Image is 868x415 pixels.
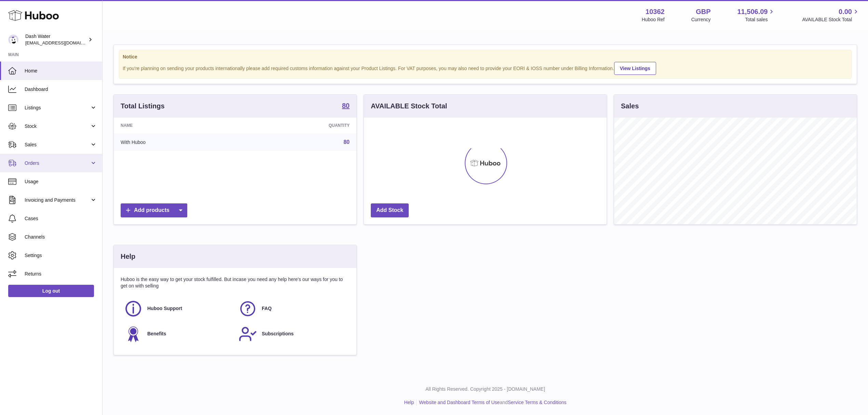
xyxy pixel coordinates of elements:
span: 0.00 [839,7,852,16]
span: 11,506.09 [737,7,768,16]
span: AVAILABLE Stock Total [802,16,860,23]
h3: Total Listings [121,102,165,111]
span: Stock [25,123,90,130]
div: Dash Water [25,33,87,46]
strong: Notice [123,54,848,60]
a: Subscriptions [239,325,346,343]
strong: 80 [342,102,350,109]
span: Settings [25,252,97,259]
span: Total sales [745,16,775,23]
a: Log out [8,285,94,297]
h3: AVAILABLE Stock Total [371,102,447,111]
a: Add Stock [371,203,409,217]
strong: GBP [696,7,710,16]
span: Orders [25,160,90,166]
a: 80 [343,139,350,145]
span: Usage [25,178,97,185]
span: Dashboard [25,86,97,93]
a: Website and Dashboard Terms of Use [419,400,500,405]
a: 0.00 AVAILABLE Stock Total [802,7,860,23]
span: Cases [25,215,97,222]
td: With Huboo [114,133,242,151]
h3: Help [121,252,135,261]
span: Returns [25,271,97,277]
span: Huboo Support [147,305,182,312]
img: internalAdmin-10362@internal.huboo.com [8,35,18,45]
li: and [417,399,566,406]
span: Listings [25,105,90,111]
div: Currency [691,16,711,23]
span: Channels [25,234,97,240]
a: 80 [342,102,350,110]
span: Benefits [147,331,166,337]
span: Home [25,68,97,74]
th: Name [114,118,242,133]
span: Sales [25,142,90,148]
span: [EMAIL_ADDRESS][DOMAIN_NAME] [25,40,100,45]
a: 11,506.09 Total sales [737,7,775,23]
a: FAQ [239,299,346,318]
p: All Rights Reserved. Copyright 2025 - [DOMAIN_NAME] [108,386,863,392]
span: Invoicing and Payments [25,197,90,203]
a: Help [404,400,414,405]
span: FAQ [262,305,272,312]
span: Subscriptions [262,331,294,337]
h3: Sales [621,102,639,111]
a: Benefits [124,325,232,343]
p: Huboo is the easy way to get your stock fulfilled. But incase you need any help here's our ways f... [121,276,350,289]
strong: 10362 [646,7,665,16]
th: Quantity [242,118,356,133]
div: Huboo Ref [642,16,665,23]
a: View Listings [614,62,656,75]
a: Add products [121,203,187,217]
a: Huboo Support [124,299,232,318]
div: If you're planning on sending your products internationally please add required customs informati... [123,61,848,75]
a: Service Terms & Conditions [508,400,567,405]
